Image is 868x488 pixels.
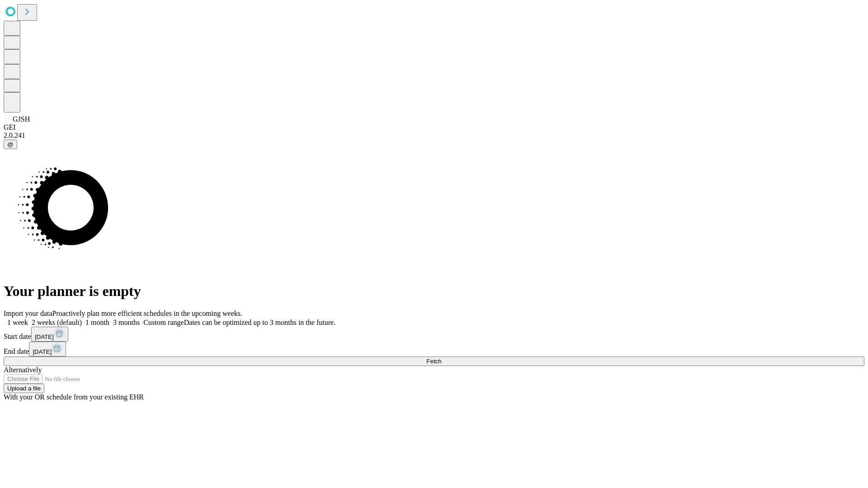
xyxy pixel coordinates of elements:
span: With your OR schedule from your existing EHR [4,393,144,401]
button: [DATE] [31,327,68,342]
span: @ [7,141,14,148]
div: Start date [4,327,864,342]
span: Proactively plan more efficient schedules in the upcoming weeks. [52,310,242,317]
div: GEI [4,123,864,131]
div: 2.0.241 [4,131,864,140]
span: Custom range [143,319,184,326]
span: 2 weeks (default) [32,319,82,326]
h1: Your planner is empty [4,283,864,300]
span: 3 months [113,319,140,326]
span: Fetch [426,358,441,365]
button: Fetch [4,357,864,366]
span: GJSH [13,115,30,123]
button: Upload a file [4,384,44,393]
span: [DATE] [35,333,54,340]
span: Dates can be optimized up to 3 months in the future. [184,319,335,326]
span: 1 month [85,319,109,326]
div: End date [4,342,864,357]
span: 1 week [7,319,28,326]
span: Alternatively [4,366,42,374]
button: [DATE] [29,342,66,357]
button: @ [4,140,17,149]
span: [DATE] [33,348,52,355]
span: Import your data [4,310,52,317]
